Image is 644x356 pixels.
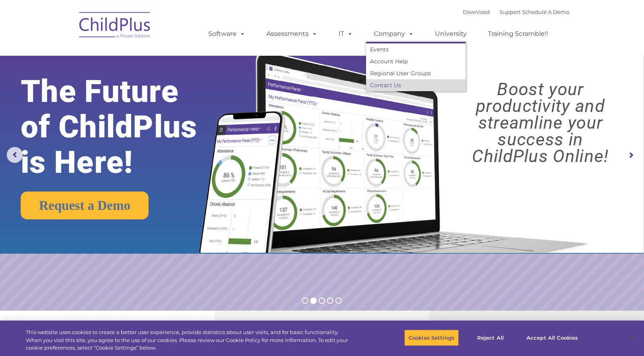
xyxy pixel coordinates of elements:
[75,6,155,46] img: ChildPlus by Procare Solutions
[622,329,640,346] button: Close
[200,26,253,42] a: Software
[463,9,569,15] font: |
[366,26,422,42] a: Company
[331,26,361,42] a: IT
[466,329,515,346] button: Reject All
[427,26,475,42] a: University
[366,67,466,79] a: Regional User Groups
[366,43,466,55] a: Events
[366,55,466,67] a: Account Help
[522,9,569,15] a: Schedule A Demo
[258,26,325,42] a: Assessments
[366,79,466,91] a: Contact Us
[21,74,226,180] rs-layer: The Future of ChildPlus is Here!
[499,9,521,15] a: Support
[21,192,149,219] a: Request a Demo
[463,9,490,15] a: Download
[111,85,145,91] span: Phone number
[480,26,556,42] a: Training Scramble!!
[111,53,135,59] span: Last name
[26,329,354,352] div: This website uses cookies to create a better user experience, provide statistics about user visit...
[522,329,582,346] button: Accept All Cookies
[404,329,459,346] button: Cookies Settings
[445,81,636,164] rs-layer: Boost your productivity and streamline your success in ChildPlus Online!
